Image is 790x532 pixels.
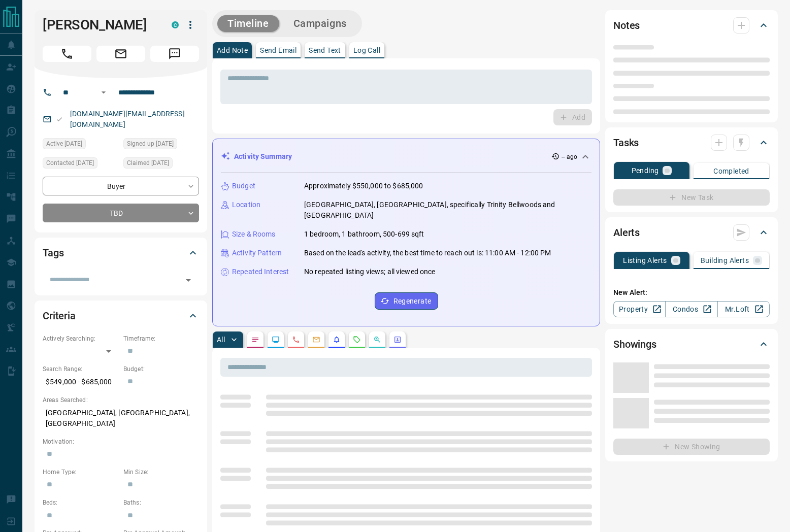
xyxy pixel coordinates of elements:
[123,334,199,343] p: Timeframe:
[127,139,174,149] span: Signed up [DATE]
[375,292,438,310] button: Regenerate
[43,405,199,432] p: [GEOGRAPHIC_DATA], [GEOGRAPHIC_DATA], [GEOGRAPHIC_DATA]
[234,151,292,162] p: Activity Summary
[260,47,297,54] p: Send Email
[353,336,361,344] svg: Requests
[217,47,248,54] p: Add Note
[217,336,225,343] p: All
[127,158,169,168] span: Claimed [DATE]
[123,498,199,507] p: Baths:
[43,374,118,390] p: $549,000 - $685,000
[43,334,118,343] p: Actively Searching:
[123,157,199,172] div: Sat Oct 11 2025
[217,15,279,32] button: Timeline
[43,395,199,405] p: Areas Searched:
[232,199,260,210] p: Location
[353,47,380,54] p: Log Call
[283,15,357,32] button: Campaigns
[373,336,381,344] svg: Opportunities
[43,304,199,328] div: Criteria
[123,364,199,374] p: Budget:
[304,248,551,258] p: Based on the lead's activity, the best time to reach out is: 11:00 AM - 12:00 PM
[70,110,185,128] a: [DOMAIN_NAME][EMAIL_ADDRESS][DOMAIN_NAME]
[613,17,640,34] h2: Notes
[613,13,770,38] div: Notes
[43,138,118,152] div: Sat Oct 11 2025
[43,498,118,507] p: Beds:
[46,139,82,149] span: Active [DATE]
[304,267,436,277] p: No repeated listing views; all viewed once
[665,301,717,317] a: Condos
[43,245,63,261] h2: Tags
[232,181,255,191] p: Budget
[613,336,656,352] h2: Showings
[304,181,423,191] p: Approximately $550,000 to $685,000
[181,273,195,287] button: Open
[172,21,179,28] div: condos.ca
[304,229,424,240] p: 1 bedroom, 1 bathroom, 500-699 sqft
[43,204,199,222] div: TBD
[46,158,94,168] span: Contacted [DATE]
[43,468,118,477] p: Home Type:
[43,364,118,374] p: Search Range:
[232,267,289,277] p: Repeated Interest
[613,224,640,241] h2: Alerts
[613,220,770,245] div: Alerts
[717,301,770,317] a: Mr.Loft
[613,332,770,356] div: Showings
[613,287,770,298] p: New Alert:
[393,336,402,344] svg: Agent Actions
[221,147,591,166] div: Activity Summary-- ago
[43,308,76,324] h2: Criteria
[123,138,199,152] div: Sat Oct 11 2025
[232,229,276,240] p: Size & Rooms
[96,46,145,62] span: Email
[292,336,300,344] svg: Calls
[43,17,156,33] h1: [PERSON_NAME]
[123,468,199,477] p: Min Size:
[309,47,341,54] p: Send Text
[251,336,259,344] svg: Notes
[562,152,577,161] p: -- ago
[701,257,749,264] p: Building Alerts
[150,46,199,62] span: Message
[43,241,199,265] div: Tags
[304,199,591,221] p: [GEOGRAPHIC_DATA], [GEOGRAPHIC_DATA], specifically Trinity Bellwoods and [GEOGRAPHIC_DATA]
[43,437,199,446] p: Motivation:
[613,301,666,317] a: Property
[232,248,282,258] p: Activity Pattern
[312,336,320,344] svg: Emails
[713,168,749,175] p: Completed
[632,167,659,174] p: Pending
[613,135,639,151] h2: Tasks
[613,130,770,155] div: Tasks
[56,116,63,123] svg: Email Valid
[43,177,199,195] div: Buyer
[43,157,118,172] div: Sat Oct 11 2025
[97,86,110,98] button: Open
[623,257,667,264] p: Listing Alerts
[43,46,91,62] span: Call
[333,336,341,344] svg: Listing Alerts
[272,336,280,344] svg: Lead Browsing Activity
